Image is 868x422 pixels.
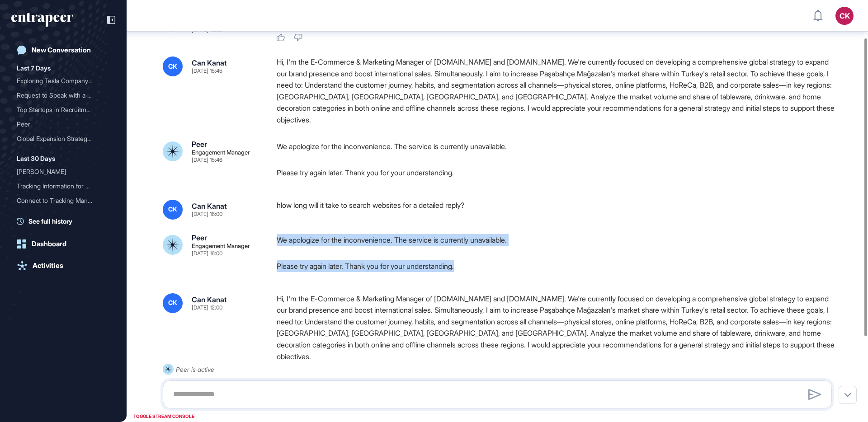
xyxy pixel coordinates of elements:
[168,63,177,70] span: CK
[192,202,227,210] div: Can Kanat
[28,216,72,226] span: See full history
[17,117,110,131] div: Peer
[277,234,839,246] p: We apologize for the inconvenience. The service is currently unavailable.
[17,153,55,164] div: Last 30 Days
[192,68,222,74] div: [DATE] 15:45
[277,260,839,272] p: Please try again later. Thank you for your understanding.
[192,251,222,256] div: [DATE] 16:00
[17,179,103,193] div: Tracking Information for ...
[17,103,103,117] div: Top Startups in Recruitme...
[17,208,103,222] div: [PERSON_NAME]
[192,243,250,249] div: Engagement Manager
[11,257,115,275] a: Activities
[277,293,839,363] div: Hi, I'm the E-Commerce & Marketing Manager of [DOMAIN_NAME] and [DOMAIN_NAME]. We're currently fo...
[17,117,103,131] div: Peer
[11,41,115,59] a: New Conversation
[17,164,110,179] div: Tracy
[176,364,214,375] div: Peer is active
[131,411,197,422] div: TOGGLE STREAM CONSOLE
[17,88,103,103] div: Request to Speak with a S...
[17,88,110,103] div: Request to Speak with a Scout Manager
[192,296,227,303] div: Can Kanat
[17,193,110,208] div: Connect to Tracking Manager
[192,211,222,217] div: [DATE] 16:00
[33,262,63,270] div: Activities
[17,208,110,222] div: Tracy
[192,141,207,148] div: Peer
[17,103,110,117] div: Top Startups in Recruitment Technology
[192,157,222,163] div: [DATE] 15:46
[192,59,227,66] div: Can Kanat
[17,74,110,88] div: Exploring Tesla Company Profile
[277,56,839,126] div: Hi, I'm the E-Commerce & Marketing Manager of [DOMAIN_NAME] and [DOMAIN_NAME]. We're currently fo...
[168,299,177,306] span: CK
[192,305,222,310] div: [DATE] 12:00
[17,216,115,226] a: See full history
[192,234,207,241] div: Peer
[32,46,91,54] div: New Conversation
[17,164,103,179] div: [PERSON_NAME]
[17,131,110,146] div: Global Expansion Strategy for Paşabahçe and Nude Glass: Customer Insights and Market Analysis
[17,74,103,88] div: Exploring Tesla Company P...
[835,7,854,25] button: CK
[277,200,839,220] div: hlow long will it take to search websites for a detailed reply?
[17,63,51,74] div: Last 7 Days
[17,131,103,146] div: Global Expansion Strategy...
[11,13,73,27] div: entrapeer-logo
[32,240,66,248] div: Dashboard
[11,235,115,253] a: Dashboard
[17,179,110,193] div: Tracking Information for Vercel
[277,141,839,152] p: We apologize for the inconvenience. The service is currently unavailable.
[17,193,103,208] div: Connect to Tracking Manag...
[277,167,839,178] p: Please try again later. Thank you for your understanding.
[168,206,177,213] span: CK
[192,28,222,33] div: [DATE] 15:39
[192,150,250,155] div: Engagement Manager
